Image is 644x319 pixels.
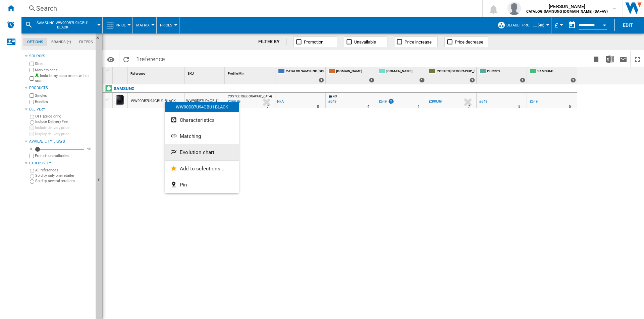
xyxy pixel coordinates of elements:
span: Add to selections... [180,166,224,172]
div: WW90DB7U94GBU1 BLACK [165,102,239,112]
span: Characteristics [180,117,215,123]
button: Evolution chart [165,144,239,160]
span: Evolution chart [180,149,214,155]
button: Add to selections... [165,161,239,177]
span: Matching [180,133,201,139]
button: Matching [165,128,239,144]
button: Characteristics [165,112,239,128]
button: Pin... [165,177,239,193]
span: Pin [180,182,187,188]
